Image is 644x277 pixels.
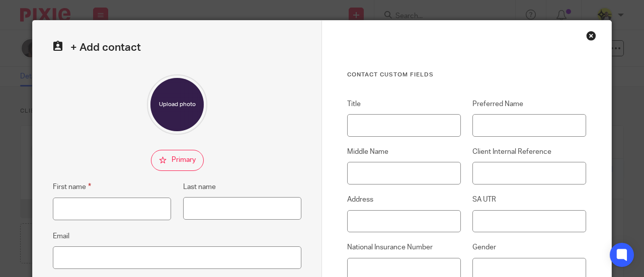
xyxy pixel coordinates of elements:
[472,147,586,157] label: Client Internal Reference
[347,147,461,157] label: Middle Name
[472,195,586,205] label: SA UTR
[347,71,586,79] h3: Contact Custom fields
[53,231,69,241] label: Email
[472,99,586,109] label: Preferred Name
[53,181,91,193] label: First name
[586,31,596,41] div: Close this dialog window
[347,195,461,205] label: Address
[347,242,461,252] label: National Insurance Number
[472,242,586,252] label: Gender
[183,182,216,192] label: Last name
[347,99,461,109] label: Title
[53,41,301,54] h2: + Add contact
